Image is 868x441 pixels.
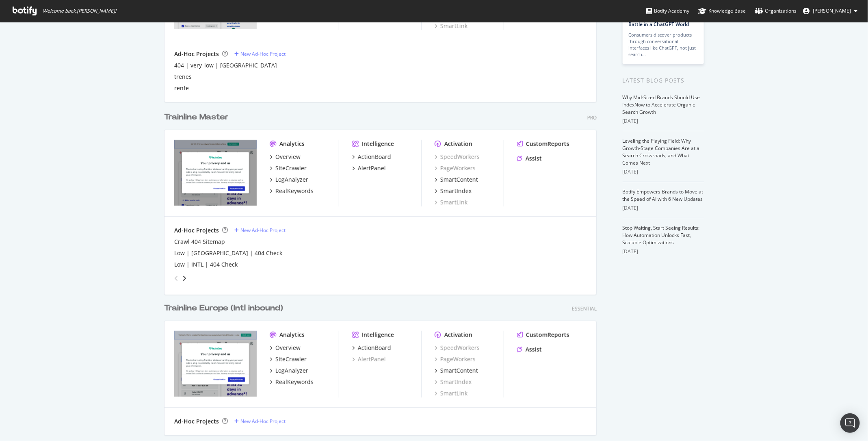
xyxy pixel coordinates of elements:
[587,114,597,121] div: Pro
[270,367,308,375] a: LogAnalyzer
[164,111,232,123] a: Trainline Master
[840,413,860,433] div: Open Intercom Messenger
[623,117,704,125] div: [DATE]
[623,168,704,176] div: [DATE]
[174,238,225,246] a: Crawl 404 Sitemap
[352,355,386,363] a: AlertPanel
[629,32,698,58] div: Consumers discover products through conversational interfaces like ChatGPT, not just search…
[526,154,542,163] div: Assist
[444,140,472,148] div: Activation
[358,164,386,172] div: AlertPanel
[279,140,305,148] div: Analytics
[352,164,386,172] a: AlertPanel
[275,355,307,363] div: SiteCrawler
[813,7,851,14] span: David Lewis
[352,344,391,352] a: ActionBoard
[352,153,391,161] a: ActionBoard
[435,176,478,184] a: SmartContent
[362,140,394,148] div: Intelligence
[240,418,286,425] div: New Ad-Hoc Project
[164,302,286,314] a: Trainline Europe (Intl inbound)
[174,61,277,70] a: 404 | very_low | [GEOGRAPHIC_DATA]
[572,305,597,312] div: Essential
[279,331,305,339] div: Analytics
[234,418,286,425] a: New Ad-Hoc Project
[517,331,569,339] a: CustomReports
[435,187,472,195] a: SmartIndex
[435,198,468,206] a: SmartLink
[174,261,238,269] div: Low | INTL | 404 Check
[174,249,282,257] a: Low | [GEOGRAPHIC_DATA] | 404 Check
[623,94,700,115] a: Why Mid-Sized Brands Should Use IndexNow to Accelerate Organic Search Growth
[517,140,569,148] a: CustomReports
[164,111,229,123] div: Trainline Master
[275,367,308,375] div: LogAnalyzer
[646,7,689,15] div: Botify Academy
[797,4,864,17] button: [PERSON_NAME]
[270,187,314,195] a: RealKeywords
[435,22,468,30] a: SmartLink
[240,227,286,234] div: New Ad-Hoc Project
[435,355,476,363] a: PageWorkers
[182,274,187,282] div: angle-right
[275,344,301,352] div: Overview
[517,154,542,163] a: Assist
[174,50,219,58] div: Ad-Hoc Projects
[358,153,391,161] div: ActionBoard
[270,164,307,172] a: SiteCrawler
[526,331,569,339] div: CustomReports
[435,153,480,161] a: SpeedWorkers
[526,345,542,354] div: Assist
[270,153,301,161] a: Overview
[435,164,476,172] a: PageWorkers
[270,378,314,386] a: RealKeywords
[435,378,472,386] a: SmartIndex
[623,248,704,255] div: [DATE]
[275,153,301,161] div: Overview
[174,417,219,426] div: Ad-Hoc Projects
[174,73,192,81] a: trenes
[440,176,478,184] div: SmartContent
[234,50,286,57] a: New Ad-Hoc Project
[440,367,478,375] div: SmartContent
[164,302,283,314] div: Trainline Europe (Intl inbound)
[623,76,704,85] div: Latest Blog Posts
[623,188,703,202] a: Botify Empowers Brands to Move at the Speed of AI with 6 New Updates
[526,140,569,148] div: CustomReports
[174,226,219,235] div: Ad-Hoc Projects
[240,50,286,57] div: New Ad-Hoc Project
[623,204,704,212] div: [DATE]
[43,8,116,14] span: Welcome back, [PERSON_NAME] !
[440,187,472,195] div: SmartIndex
[270,176,308,184] a: LogAnalyzer
[623,137,700,166] a: Leveling the Playing Field: Why Growth-Stage Companies Are at a Search Crossroads, and What Comes...
[275,164,307,172] div: SiteCrawler
[358,344,391,352] div: ActionBoard
[174,331,257,397] img: https://www.thetrainline.com/eu
[435,344,480,352] a: SpeedWorkers
[171,272,182,285] div: angle-left
[435,389,468,398] a: SmartLink
[174,84,189,92] a: renfe
[755,7,797,15] div: Organizations
[698,7,746,15] div: Knowledge Base
[234,227,286,234] a: New Ad-Hoc Project
[275,176,308,184] div: LogAnalyzer
[275,378,314,386] div: RealKeywords
[174,140,257,206] img: https://www.thetrainline.com
[270,355,307,363] a: SiteCrawler
[444,331,472,339] div: Activation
